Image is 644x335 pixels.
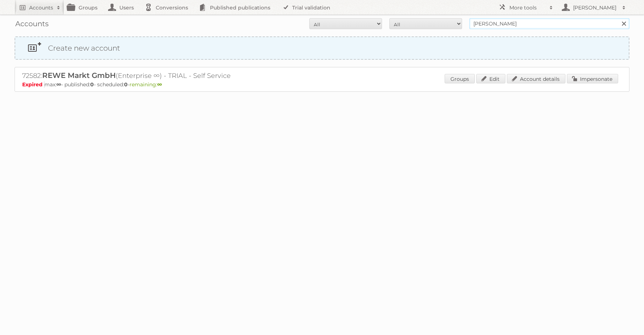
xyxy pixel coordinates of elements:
[124,81,128,88] strong: 0
[157,81,162,88] strong: ∞
[445,74,475,83] a: Groups
[130,81,162,88] span: remaining:
[22,81,44,88] span: Expired
[567,74,618,83] a: Impersonate
[22,71,277,80] h2: 72582: (Enterprise ∞) - TRIAL - Self Service
[15,37,629,59] a: Create new account
[90,81,94,88] strong: 0
[56,81,61,88] strong: ∞
[22,81,622,88] p: max: - published: - scheduled: -
[476,74,505,83] a: Edit
[507,74,565,83] a: Account details
[42,71,116,80] span: REWE Markt GmbH
[509,4,546,11] h2: More tools
[571,4,619,11] h2: [PERSON_NAME]
[29,4,53,11] h2: Accounts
